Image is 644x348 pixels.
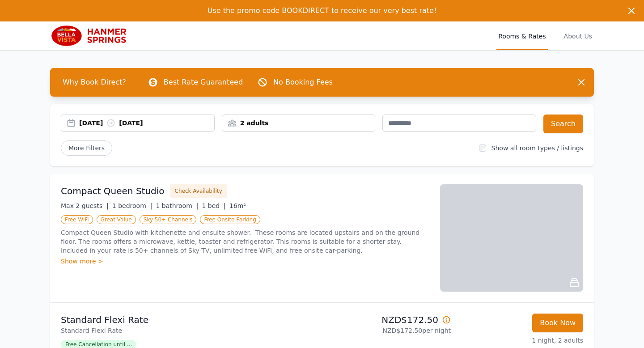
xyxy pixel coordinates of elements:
button: Search [543,115,583,133]
label: Show all room types / listings [491,144,583,152]
span: Great Value [97,215,136,224]
p: NZD$172.50 [326,314,451,326]
button: Check Availability [170,184,227,198]
span: 1 bathroom | [156,202,198,209]
p: Best Rate Guaranteed [164,77,243,88]
p: 1 night, 2 adults [458,336,583,345]
span: Free Onsite Parking [200,215,260,224]
div: Show more > [61,257,429,266]
img: Bella Vista Hanmer Springs [50,25,136,47]
p: NZD$172.50 per night [326,326,451,335]
button: Book Now [532,314,583,332]
span: More Filters [61,140,112,156]
p: Compact Queen Studio with kitchenette and ensuite shower. These rooms are located upstairs and on... [61,228,429,255]
span: Max 2 guests | [61,202,109,209]
p: No Booking Fees [273,77,333,88]
span: Free WiFi [61,215,93,224]
p: Standard Flexi Rate [61,326,318,335]
p: Standard Flexi Rate [61,314,318,326]
span: 1 bed | [202,202,225,209]
div: [DATE] [DATE] [79,119,214,127]
span: Why Book Direct? [55,73,133,91]
a: About Us [562,21,594,50]
span: Sky 50+ Channels [140,215,197,224]
h3: Compact Queen Studio [61,185,165,197]
a: Rooms & Rates [496,21,547,50]
span: 16m² [229,202,246,209]
div: 2 adults [222,119,375,127]
span: 1 bedroom | [112,202,153,209]
span: Use the promo code BOOKDIRECT to receive our very best rate! [208,6,437,15]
